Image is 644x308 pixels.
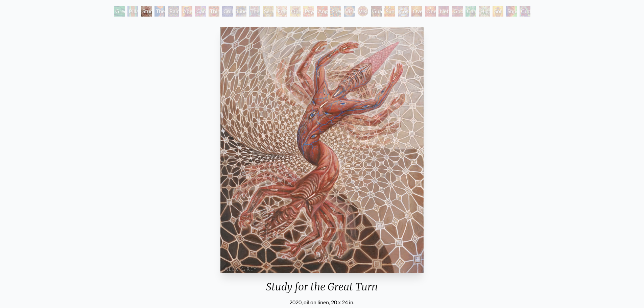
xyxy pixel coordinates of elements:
[218,281,427,298] div: Study for the Great Turn
[452,6,463,17] div: Godself
[357,6,368,17] div: Vision Crystal Tondo
[493,6,503,17] div: Sol Invictus
[220,27,424,273] img: Study-for-the-Great-Turn_2020_Alex-Grey.jpg
[276,6,287,17] div: Fractal Eyes
[425,6,436,17] div: One
[398,6,409,17] div: Cosmic Elf
[317,6,328,17] div: Angel Skin
[344,6,355,17] div: Vision Crystal
[411,6,422,17] div: Oversoul
[127,6,138,17] div: Pillar of Awareness
[263,6,273,17] div: Seraphic Transport Docking on the Third Eye
[168,6,179,17] div: Rainbow Eye Ripple
[209,6,219,17] div: Third Eye Tears of Joy
[114,6,125,17] div: Green Hand
[249,6,260,17] div: The Seer
[218,298,427,306] div: 2020, oil on linen, 20 x 24 in.
[438,6,449,17] div: Net of Being
[154,6,165,17] div: The Torch
[236,6,246,17] div: Liberation Through Seeing
[290,6,301,17] div: Ophanic Eyelash
[141,6,152,17] div: Study for the Great Turn
[384,6,395,17] div: Sunyata
[330,6,341,17] div: Spectral Lotus
[506,6,517,17] div: Shpongled
[303,6,314,17] div: Psychomicrograph of a Fractal Paisley Cherub Feather Tip
[466,6,476,17] div: Cannafist
[222,6,233,17] div: Collective Vision
[479,6,490,17] div: Higher Vision
[195,6,206,17] div: Cannabis Sutra
[371,6,382,17] div: Guardian of Infinite Vision
[520,6,530,17] div: Cuddle
[182,6,192,17] div: Aperture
